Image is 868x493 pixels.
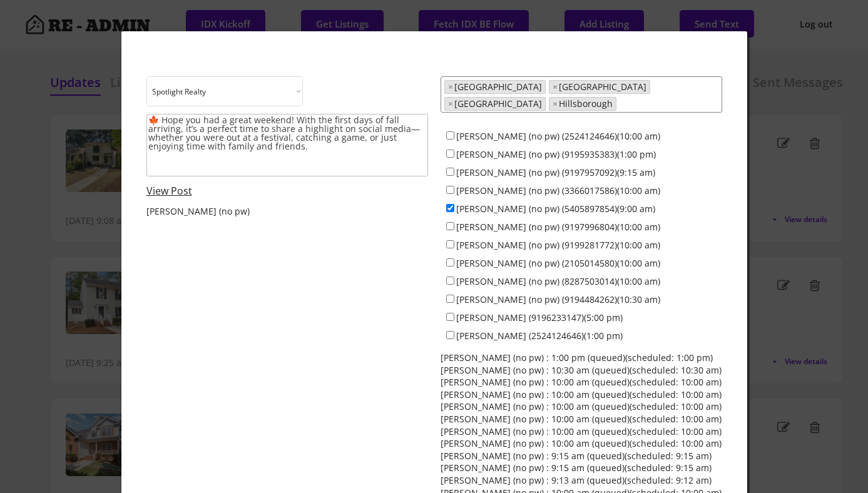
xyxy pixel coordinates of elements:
div: [PERSON_NAME] (no pw) : 10:30 am (queued)(scheduled: 10:30 am) [441,364,722,377]
div: [PERSON_NAME] (no pw) : 9:15 am (queued)(scheduled: 9:15 am) [441,462,712,474]
div: [PERSON_NAME] (no pw) : 10:00 am (queued)(scheduled: 10:00 am) [441,376,722,389]
label: [PERSON_NAME] (9196233147)(5:00 pm) [456,312,623,323]
div: [PERSON_NAME] (no pw) : 10:00 am (queued)(scheduled: 10:00 am) [441,389,722,401]
span: × [448,99,453,108]
span: × [553,99,558,108]
label: [PERSON_NAME] (no pw) (9195935383)(1:00 pm) [456,148,656,160]
div: [PERSON_NAME] (no pw) : 10:00 am (queued)(scheduled: 10:00 am) [441,437,722,450]
label: [PERSON_NAME] (no pw) (9194484262)(10:30 am) [456,293,660,305]
label: [PERSON_NAME] (no pw) (9197996804)(10:00 am) [456,221,660,233]
div: [PERSON_NAME] (no pw) : 9:15 am (queued)(scheduled: 9:15 am) [441,450,712,462]
div: [PERSON_NAME] (no pw) [146,205,250,218]
div: [PERSON_NAME] (no pw) : 10:00 am (queued)(scheduled: 10:00 am) [441,413,722,425]
li: Hillsborough [549,97,616,111]
label: [PERSON_NAME] (no pw) (9199281772)(10:00 am) [456,239,660,251]
label: [PERSON_NAME] (no pw) (8287503014)(10:00 am) [456,275,660,287]
span: × [448,83,453,91]
label: [PERSON_NAME] (no pw) (5405897854)(9:00 am) [456,203,655,215]
label: [PERSON_NAME] (no pw) (2524124646)(10:00 am) [456,130,660,142]
li: Durham [549,80,650,94]
label: [PERSON_NAME] (no pw) (9197957092)(9:15 am) [456,166,655,178]
label: [PERSON_NAME] (no pw) (2105014580)(10:00 am) [456,257,660,269]
a: View Post [146,184,192,198]
div: [PERSON_NAME] (no pw) : 9:13 am (queued)(scheduled: 9:12 am) [441,474,712,487]
div: [PERSON_NAME] (no pw) : 1:00 pm (queued)(scheduled: 1:00 pm) [441,352,713,364]
label: [PERSON_NAME] (no pw) (3366017586)(10:00 am) [456,185,660,196]
div: [PERSON_NAME] (no pw) : 10:00 am (queued)(scheduled: 10:00 am) [441,425,722,438]
li: Chapel Hill [444,97,546,111]
label: [PERSON_NAME] (2524124646)(1:00 pm) [456,330,623,342]
li: Raleigh [444,80,546,94]
span: × [553,83,558,91]
div: [PERSON_NAME] (no pw) : 10:00 am (queued)(scheduled: 10:00 am) [441,400,722,413]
